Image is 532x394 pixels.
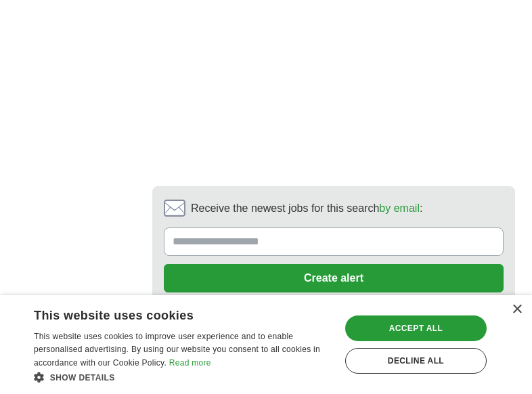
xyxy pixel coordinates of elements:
[191,200,422,217] span: Receive the newest jobs for this search :
[512,305,522,315] div: Close
[164,264,504,292] button: Create alert
[169,358,211,368] a: Read more, opens a new window
[345,348,487,374] div: Decline all
[34,370,331,384] div: Show details
[50,373,115,382] span: Show details
[34,332,320,368] span: This website uses cookies to improve user experience and to enable personalised advertising. By u...
[345,315,487,341] div: Accept all
[379,202,420,214] a: by email
[34,303,297,324] div: This website uses cookies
